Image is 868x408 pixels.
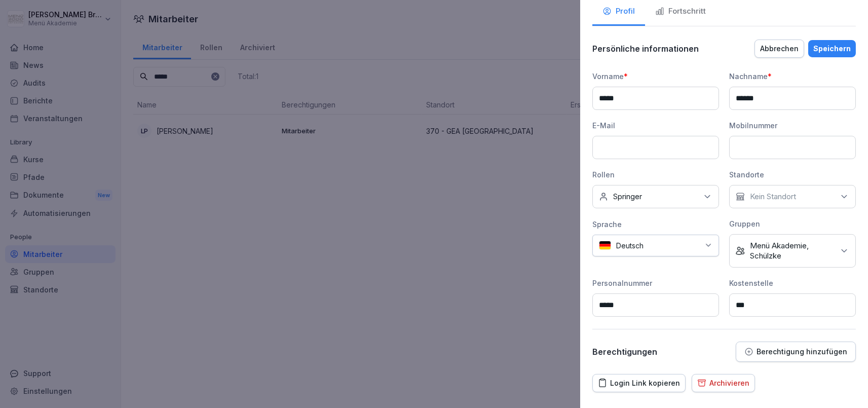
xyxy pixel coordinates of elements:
div: Abbrechen [760,43,799,54]
p: Menü Akademie, Schülzke [750,241,834,261]
div: Fortschritt [655,6,706,17]
div: Archivieren [697,378,749,389]
button: Login Link kopieren [592,374,686,392]
div: Personalnummer [592,278,719,288]
div: Vorname [592,71,719,82]
div: Deutsch [592,235,719,256]
div: Standorte [729,169,856,180]
p: Kein Standort [750,192,796,202]
div: Rollen [592,169,719,180]
div: Sprache [592,219,719,230]
button: Archivieren [692,374,755,392]
p: Springer [613,192,642,202]
div: Kostenstelle [729,278,856,288]
button: Speichern [808,40,856,57]
button: Berechtigung hinzufügen [736,342,856,362]
img: de.svg [599,241,611,250]
div: E-Mail [592,120,719,131]
div: Login Link kopieren [598,378,680,389]
div: Profil [602,6,635,17]
p: Persönliche informationen [592,44,699,54]
div: Nachname [729,71,856,82]
div: Gruppen [729,218,856,229]
button: Abbrechen [754,40,804,58]
p: Berechtigungen [592,347,657,357]
div: Mobilnummer [729,120,856,131]
p: Berechtigung hinzufügen [757,348,847,356]
div: Speichern [813,43,851,54]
